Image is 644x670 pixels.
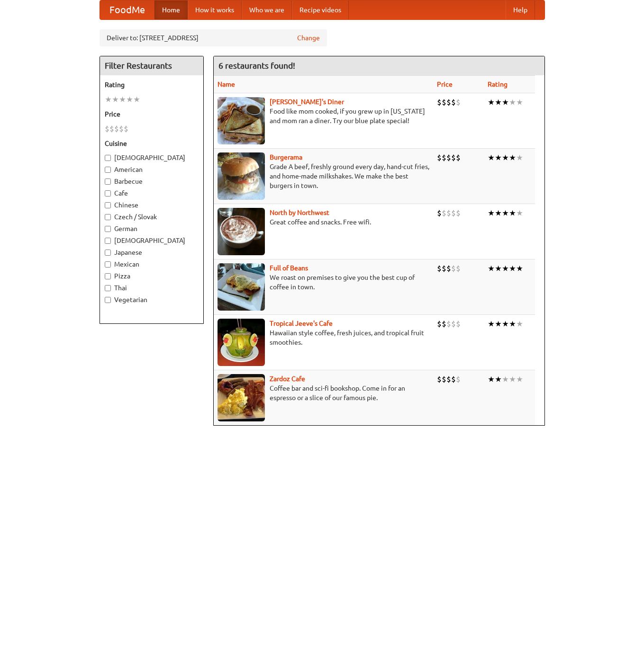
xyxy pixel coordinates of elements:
[442,319,446,329] li: $
[100,29,327,46] div: Deliver to: [STREET_ADDRESS]
[297,33,320,43] a: Change
[270,320,333,327] b: Tropical Jeeve's Cafe
[516,97,523,107] li: ★
[442,152,446,163] li: $
[509,319,516,329] li: ★
[105,179,111,185] input: Barbecue
[109,124,114,134] li: $
[446,97,451,107] li: $
[509,97,516,107] li: ★
[105,124,109,134] li: $
[516,374,523,384] li: ★
[451,97,456,107] li: $
[502,152,509,163] li: ★
[495,319,502,329] li: ★
[437,374,442,384] li: $
[437,80,453,88] a: Price
[126,94,133,105] li: ★
[105,80,199,89] h5: Rating
[105,226,111,232] input: German
[495,97,502,107] li: ★
[509,263,516,274] li: ★
[446,374,451,384] li: $
[218,319,265,366] img: jeeves.jpg
[218,374,265,421] img: zardoz.jpg
[133,94,140,105] li: ★
[488,152,495,163] li: ★
[495,263,502,274] li: ★
[218,384,429,402] p: Coffee bar and sci-fi bookshop. Come in for an espresso or a slice of our famous pie.
[105,273,111,279] input: Pizza
[495,152,502,163] li: ★
[509,208,516,218] li: ★
[105,248,199,257] label: Japanese
[105,165,199,174] label: American
[218,263,265,311] img: beans.jpg
[154,0,188,19] a: Home
[270,98,344,106] b: [PERSON_NAME]'s Diner
[488,374,495,384] li: ★
[442,208,446,218] li: $
[119,124,124,134] li: $
[437,263,442,274] li: $
[442,374,446,384] li: $
[442,97,446,107] li: $
[516,263,523,274] li: ★
[502,319,509,329] li: ★
[456,374,461,384] li: $
[105,283,199,293] label: Thai
[270,375,305,383] a: Zardoz Cafe
[105,177,199,186] label: Barbecue
[105,202,111,208] input: Chinese
[437,97,442,107] li: $
[218,80,235,88] a: Name
[105,271,199,281] label: Pizza
[516,208,523,218] li: ★
[105,259,199,269] label: Mexican
[218,107,429,125] p: Food like mom cooked, if you grew up in [US_STATE] and mom ran a diner. Try our blue plate special!
[218,97,265,144] img: sallys.jpg
[105,109,199,119] h5: Price
[218,152,265,200] img: burgerama.jpg
[502,374,509,384] li: ★
[451,374,456,384] li: $
[516,319,523,329] li: ★
[488,263,495,274] li: ★
[456,152,461,163] li: $
[456,319,461,329] li: $
[105,94,112,105] li: ★
[451,319,456,329] li: $
[105,297,111,303] input: Vegetarian
[270,209,329,216] a: North by Northwest
[105,261,111,268] input: Mexican
[488,80,508,88] a: Rating
[218,217,429,227] p: Great coffee and snacks. Free wifi.
[188,0,242,19] a: How it works
[451,152,456,163] li: $
[218,162,429,190] p: Grade A beef, freshly ground every day, hand-cut fries, and home-made milkshakes. We make the bes...
[105,236,199,245] label: [DEMOGRAPHIC_DATA]
[105,188,199,198] label: Cafe
[105,190,111,197] input: Cafe
[437,319,442,329] li: $
[114,124,119,134] li: $
[119,94,126,105] li: ★
[292,0,349,19] a: Recipe videos
[270,264,308,272] b: Full of Beans
[502,97,509,107] li: ★
[270,153,302,161] a: Burgerama
[105,212,199,222] label: Czech / Slovak
[451,263,456,274] li: $
[446,263,451,274] li: $
[446,319,451,329] li: $
[105,285,111,291] input: Thai
[451,208,456,218] li: $
[105,250,111,256] input: Japanese
[488,208,495,218] li: ★
[112,94,119,105] li: ★
[242,0,292,19] a: Who we are
[218,273,429,292] p: We roast on premises to give you the best cup of coffee in town.
[105,238,111,244] input: [DEMOGRAPHIC_DATA]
